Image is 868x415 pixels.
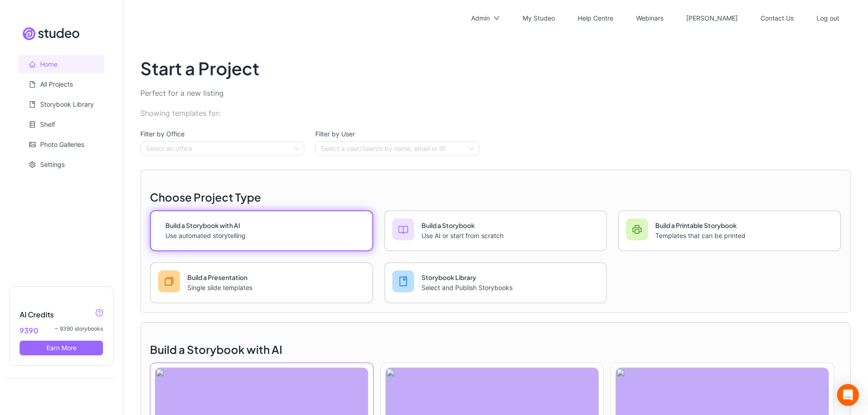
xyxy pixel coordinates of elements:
[140,58,851,79] h1: Start a Project
[20,341,103,355] button: Earn More
[40,120,55,128] a: Shelf
[46,344,77,352] span: Earn More
[523,14,555,22] a: My Studeo
[493,15,500,21] span: down
[760,14,794,22] a: Contact Us
[20,309,103,320] h5: AI Credits
[471,4,490,33] div: Admin
[40,80,73,88] a: All Projects
[150,190,841,205] h3: Choose Project Type
[40,140,84,148] a: Photo Galleries
[636,14,663,22] a: Webinars
[140,130,185,138] label: Filter by Office
[140,109,221,118] span: Showing templates for:
[20,325,38,336] span: 9390
[817,14,839,22] a: Log out
[578,14,613,22] a: Help Centre
[40,60,57,68] a: Home
[837,384,859,406] div: Open Intercom Messenger
[315,130,355,138] label: Filter by User
[23,27,79,40] img: Site logo
[686,14,738,22] a: [PERSON_NAME]
[150,342,841,357] h3: Build a Storybook with AI
[55,325,103,333] span: ~ 9390 storybooks
[40,156,97,174] span: Settings
[29,161,36,168] span: setting
[40,100,94,108] a: Storybook Library
[96,309,103,316] span: question-circle
[140,88,224,98] span: Perfect for a new listing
